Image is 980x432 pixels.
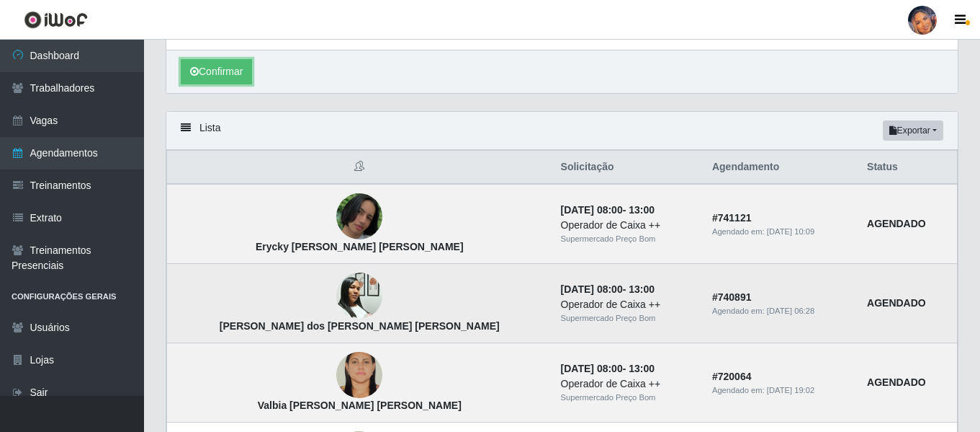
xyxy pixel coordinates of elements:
div: Supermercado Preço Bom [561,233,695,245]
div: Agendado em: [712,384,850,397]
time: [DATE] 06:28 [767,307,814,315]
time: [DATE] 19:02 [767,386,814,394]
div: Operador de Caixa ++ [561,218,695,233]
div: Supermercado Preço Bom [561,312,695,325]
div: Operador de Caixa ++ [561,297,695,312]
time: 13:00 [629,363,655,374]
strong: AGENDADO [867,297,926,309]
time: 13:00 [629,283,655,295]
img: Erycky Gabriel Brito De Lima [336,193,382,240]
th: Agendamento [703,151,858,185]
div: Agendado em: [712,226,850,238]
time: [DATE] 08:00 [561,283,623,295]
img: CoreUI Logo [24,11,88,29]
button: Exportar [883,120,943,141]
img: Valbia Bezerra da Silva [336,341,382,410]
strong: # 741121 [712,212,752,224]
time: 13:00 [629,204,655,216]
time: [DATE] 08:00 [561,204,623,216]
th: Solicitação [552,151,703,185]
strong: # 740891 [712,291,752,303]
img: Rafaela dos Santos Lima de souza [336,265,382,327]
strong: Valbia [PERSON_NAME] [PERSON_NAME] [258,400,462,411]
strong: Erycky [PERSON_NAME] [PERSON_NAME] [256,241,464,252]
button: Confirmar [181,59,252,84]
strong: - [561,283,655,295]
div: Agendado em: [712,305,850,317]
th: Status [858,151,957,185]
time: [DATE] 10:09 [767,227,814,236]
strong: AGENDADO [867,218,926,229]
div: Lista [166,112,958,150]
div: Supermercado Preço Bom [561,392,695,404]
strong: - [561,204,655,216]
strong: - [561,363,655,374]
time: [DATE] 08:00 [561,363,623,374]
strong: # 720064 [712,371,752,382]
div: Operador de Caixa ++ [561,376,695,392]
strong: [PERSON_NAME] dos [PERSON_NAME] [PERSON_NAME] [220,320,500,332]
strong: AGENDADO [867,376,926,388]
